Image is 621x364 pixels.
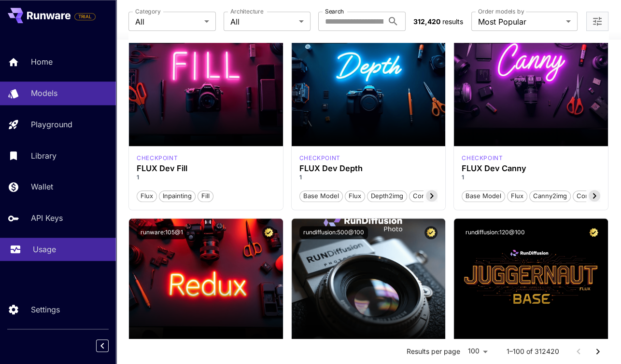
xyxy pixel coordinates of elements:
button: Flux [507,189,527,202]
button: rundiffusion:120@100 [462,226,529,239]
span: Flux [508,191,527,201]
button: Flux [345,189,365,202]
label: Category [135,7,161,15]
button: Certified Model – Vetted for best performance and includes a commercial license. [424,226,438,239]
p: 1–100 of 312420 [507,347,559,356]
div: Collapse sidebar [103,337,116,354]
button: Base model [462,189,505,202]
p: 1 [299,173,438,182]
span: controlnet [409,191,448,201]
span: Inpainting [159,191,195,201]
span: All [135,16,200,27]
button: Certified Model – Vetted for best performance and includes a commercial license. [587,226,600,239]
p: API Keys [31,212,63,224]
button: Inpainting [159,189,196,202]
h3: FLUX Dev Canny [462,164,600,173]
button: runware:105@1 [137,226,187,239]
label: Search [325,7,344,15]
p: Playground [31,119,72,130]
p: Library [31,150,56,162]
label: Order models by [478,7,524,15]
span: 312,420 [413,17,440,26]
h3: FLUX Dev Fill [137,164,275,173]
button: Fill [198,189,213,202]
span: Fill [198,191,213,201]
button: controlnet [573,189,612,202]
button: Flux [137,189,157,202]
span: TRIAL [75,13,95,20]
span: results [442,17,463,26]
span: Add your payment card to enable full platform functionality. [74,11,96,22]
button: Base model [299,189,343,202]
div: FLUX.1 D [299,154,340,162]
p: 1 [462,173,600,182]
p: checkpoint [299,154,340,162]
span: Flux [137,191,156,201]
span: All [230,16,296,27]
span: Flux [345,191,365,201]
p: checkpoint [462,154,503,162]
p: Usage [33,243,56,255]
span: Base model [462,191,505,201]
label: Architecture [230,7,263,15]
button: rundiffusion:500@100 [299,226,368,239]
button: canny2img [529,189,571,202]
button: Open more filters [592,15,603,27]
button: controlnet [409,189,449,202]
p: Models [31,87,57,99]
span: controlnet [573,191,612,201]
span: Base model [300,191,342,201]
p: 1 [137,173,275,182]
span: Most Popular [478,16,562,27]
p: Results per page [407,347,460,356]
div: 100 [464,344,491,358]
button: Certified Model – Vetted for best performance and includes a commercial license. [262,226,275,239]
p: Settings [31,304,60,315]
span: depth2img [367,191,407,201]
button: depth2img [367,189,407,202]
span: canny2img [530,191,570,201]
div: FLUX.1 D [462,154,503,162]
p: Home [31,56,53,67]
div: FLUX.1 D [137,154,178,162]
h3: FLUX Dev Depth [299,164,438,173]
button: Collapse sidebar [96,339,109,352]
button: Go to next page [588,342,607,361]
p: checkpoint [137,154,178,162]
p: Wallet [31,181,53,192]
